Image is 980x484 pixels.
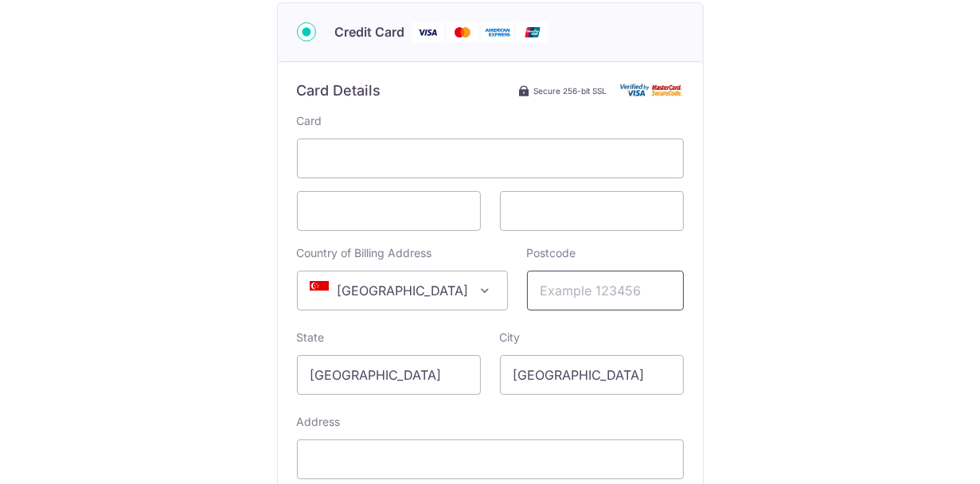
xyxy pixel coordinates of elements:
img: Union Pay [517,22,549,42]
label: Country of Billing Address [297,245,432,261]
label: State [297,330,325,345]
label: City [500,330,521,345]
h6: Card Details [297,81,381,100]
input: Example 123456 [527,271,684,310]
label: Card [297,113,322,129]
iframe: Secure card expiration date input frame [310,201,467,221]
img: Card secure [620,84,684,97]
img: Visa [412,22,443,42]
span: Credit Card [335,22,405,41]
label: Postcode [527,245,576,261]
span: Singapore [297,271,508,310]
iframe: Secure card number input frame [310,149,670,168]
div: Credit Card Visa Mastercard American Express Union Pay [297,22,684,42]
span: Singapore [298,271,507,310]
img: American Express [482,22,513,42]
span: Secure 256-bit SSL [534,84,607,97]
iframe: Secure card security code input frame [513,201,670,221]
label: Address [297,414,341,430]
img: Mastercard [447,22,478,42]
